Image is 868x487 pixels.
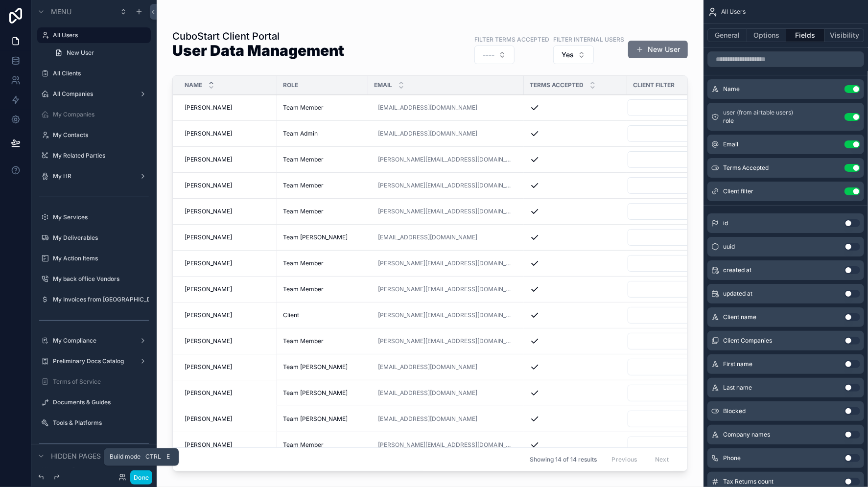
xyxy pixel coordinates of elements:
[53,111,145,118] label: My Companies
[185,311,232,319] span: [PERSON_NAME]
[185,441,232,449] span: [PERSON_NAME]
[185,337,271,345] a: [PERSON_NAME]
[67,49,94,57] span: New User
[530,81,584,89] span: Terms Accepted
[185,233,232,241] span: [PERSON_NAME]
[723,243,735,251] span: uuid
[185,363,271,371] a: [PERSON_NAME]
[185,259,232,267] span: [PERSON_NAME]
[53,255,145,262] label: My Action Items
[723,431,770,439] span: Company names
[53,131,145,139] label: My Contacts
[185,311,271,319] a: [PERSON_NAME]
[185,415,232,423] span: [PERSON_NAME]
[723,164,769,172] span: Terms Accepted
[723,407,746,415] span: Blocked
[53,70,145,77] label: All Clients
[185,104,271,112] a: [PERSON_NAME]
[723,290,752,298] span: updated at
[723,337,772,345] span: Client Companies
[51,451,101,461] span: Hidden pages
[185,130,271,138] a: [PERSON_NAME]
[723,266,751,274] span: created at
[53,31,145,39] label: All Users
[707,28,747,42] button: General
[185,208,271,215] a: [PERSON_NAME]
[185,441,271,449] a: [PERSON_NAME]
[185,415,271,423] a: [PERSON_NAME]
[185,233,271,241] a: [PERSON_NAME]
[53,398,145,406] label: Documents & Guides
[185,337,232,345] span: [PERSON_NAME]
[723,140,738,148] span: Email
[53,357,131,365] label: Preliminary Docs Catalog
[185,182,232,189] span: [PERSON_NAME]
[53,90,131,98] label: All Companies
[185,156,232,163] span: [PERSON_NAME]
[53,172,131,180] label: My HR
[51,7,71,17] span: Menu
[53,296,149,303] label: My Invoices from [GEOGRAPHIC_DATA]
[283,81,298,89] span: Role
[164,453,172,461] span: E
[53,234,145,242] label: My Deliverables
[53,152,145,160] label: My Related Parties
[53,337,131,345] label: My Compliance
[825,28,864,42] button: Visibility
[185,208,232,215] span: [PERSON_NAME]
[185,389,232,397] span: [PERSON_NAME]
[110,453,141,461] span: Build mode
[723,454,741,462] span: Phone
[723,219,728,227] span: id
[723,384,752,392] span: Last name
[53,378,145,386] label: Terms of Service
[721,8,746,16] span: All Users
[723,109,793,116] span: user (from airtable users)
[185,104,232,112] span: [PERSON_NAME]
[786,28,825,42] button: Fields
[723,313,756,321] span: Client name
[530,456,597,464] span: Showing 14 of 14 results
[53,419,145,427] label: Tools & Platforms
[53,213,145,221] label: My Services
[130,470,152,485] button: Done
[185,259,271,267] a: [PERSON_NAME]
[144,452,162,462] span: Ctrl
[185,182,271,189] a: [PERSON_NAME]
[185,81,202,89] span: Name
[53,275,145,283] label: My back office Vendors
[723,360,752,368] span: First name
[185,285,271,293] a: [PERSON_NAME]
[185,363,232,371] span: [PERSON_NAME]
[723,187,753,195] span: Client filter
[374,81,392,89] span: Email
[747,28,786,42] button: Options
[723,85,740,93] span: Name
[723,117,793,125] span: role
[185,156,271,163] a: [PERSON_NAME]
[49,45,151,61] a: New User
[185,130,232,138] span: [PERSON_NAME]
[633,81,675,89] span: Client filter
[185,389,271,397] a: [PERSON_NAME]
[185,285,232,293] span: [PERSON_NAME]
